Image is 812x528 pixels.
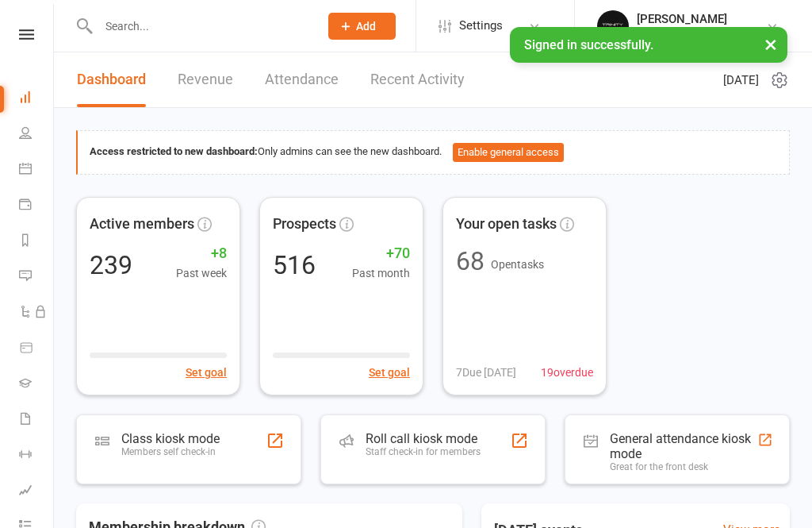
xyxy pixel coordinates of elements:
[176,264,227,282] span: Past week
[541,364,593,381] span: 19 overdue
[756,27,785,61] button: ×
[637,26,727,40] div: Trinity BJJ Pty Ltd
[637,12,727,26] div: [PERSON_NAME]
[19,188,55,224] a: Payments
[19,152,55,188] a: Calendar
[610,461,757,472] div: Great for the front desk
[273,213,336,236] span: Prospects
[121,431,220,446] div: Class kiosk mode
[369,364,410,381] button: Set goal
[456,249,485,274] div: 68
[90,143,777,162] div: Only admins can see the new dashboard.
[491,258,544,271] span: Open tasks
[19,331,55,367] a: Product Sales
[456,213,557,236] span: Your open tasks
[19,117,55,152] a: People
[366,446,481,457] div: Staff check-in for members
[121,446,220,457] div: Members self check-in
[90,213,194,236] span: Active members
[273,252,316,278] div: 516
[19,474,55,510] a: Assessments
[352,242,410,265] span: +70
[366,431,481,446] div: Roll call kiosk mode
[19,224,55,260] a: Reports
[328,13,396,40] button: Add
[597,10,629,42] img: thumb_image1712106278.png
[176,242,227,265] span: +8
[186,364,227,381] button: Set goal
[19,81,55,117] a: Dashboard
[524,37,653,52] span: Signed in successfully.
[265,52,339,107] a: Attendance
[456,364,516,381] span: 7 Due [DATE]
[453,143,564,162] button: Enable general access
[352,264,410,282] span: Past month
[723,71,759,90] span: [DATE]
[356,20,376,33] span: Add
[94,15,308,37] input: Search...
[90,145,258,157] strong: Access restricted to new dashboard:
[178,52,233,107] a: Revenue
[370,52,465,107] a: Recent Activity
[459,8,503,44] span: Settings
[90,252,132,278] div: 239
[610,431,757,461] div: General attendance kiosk mode
[77,52,146,107] a: Dashboard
